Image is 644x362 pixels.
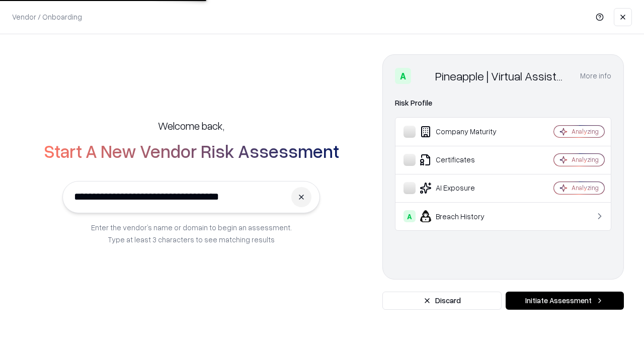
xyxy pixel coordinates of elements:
[44,141,339,161] h2: Start A New Vendor Risk Assessment
[404,210,416,222] div: A
[395,97,611,109] div: Risk Profile
[404,182,524,194] div: AI Exposure
[580,67,611,85] button: More info
[404,126,524,138] div: Company Maturity
[404,154,524,166] div: Certificates
[158,119,224,133] h5: Welcome back,
[415,68,431,84] img: Pineapple | Virtual Assistant Agency
[91,221,292,245] p: Enter the vendor’s name or domain to begin an assessment. Type at least 3 characters to see match...
[572,155,599,164] div: Analyzing
[435,68,568,84] div: Pineapple | Virtual Assistant Agency
[12,12,82,22] p: Vendor / Onboarding
[395,68,411,84] div: A
[506,292,624,310] button: Initiate Assessment
[572,184,599,192] div: Analyzing
[404,210,524,222] div: Breach History
[382,292,502,310] button: Discard
[572,127,599,136] div: Analyzing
